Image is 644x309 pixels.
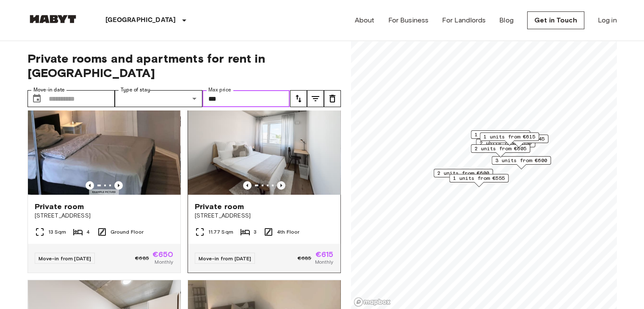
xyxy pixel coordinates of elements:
[28,90,45,107] button: Choose date
[453,174,505,182] span: 1 units from €555
[475,131,526,138] span: 1 units from €650
[208,228,233,236] span: 11.77 Sqm
[111,228,144,236] span: Ground Floor
[434,169,493,182] div: Map marker
[480,132,539,146] div: Map marker
[39,255,91,262] span: Move-in from [DATE]
[135,254,149,262] span: €685
[152,251,174,258] span: €650
[254,228,257,236] span: 3
[28,93,180,195] img: Marketing picture of unit DE-04-038-001-03HF
[195,201,244,212] span: Private room
[492,156,551,169] div: Map marker
[28,51,341,80] span: Private rooms and apartments for rent in [GEOGRAPHIC_DATA]
[499,15,514,25] a: Blog
[315,258,333,266] span: Monthly
[188,93,341,273] a: Marketing picture of unit DE-04-037-018-02QPrevious imagePrevious imagePrivate room[STREET_ADDRES...
[86,228,90,236] span: 4
[484,133,535,141] span: 1 units from €615
[442,15,486,25] a: For Landlords
[475,145,526,152] span: 2 units from €605
[33,86,65,94] label: Move-in date
[598,15,617,25] a: Log in
[307,90,324,107] button: tune
[437,169,489,177] span: 2 units from €600
[188,93,340,195] img: Marketing picture of unit DE-04-037-018-02Q
[28,15,78,23] img: Habyt
[489,135,548,148] div: Map marker
[48,228,66,236] span: 13 Sqm
[471,130,530,143] div: Map marker
[155,258,173,266] span: Monthly
[114,181,123,190] button: Previous image
[199,255,252,262] span: Move-in from [DATE]
[298,254,312,262] span: €685
[121,86,150,94] label: Type of stay
[354,297,391,307] a: Mapbox logo
[290,90,307,107] button: tune
[35,201,84,212] span: Private room
[35,212,174,220] span: [STREET_ADDRESS]
[527,11,584,29] a: Get in Touch
[277,228,299,236] span: 4th Floor
[471,144,530,157] div: Map marker
[195,212,334,220] span: [STREET_ADDRESS]
[105,15,176,25] p: [GEOGRAPHIC_DATA]
[28,93,181,273] a: Marketing picture of unit DE-04-038-001-03HFPrevious imagePrevious imagePrivate room[STREET_ADDRE...
[449,174,509,187] div: Map marker
[324,90,341,107] button: tune
[315,251,334,258] span: €615
[493,135,544,143] span: 2 units from €545
[208,86,231,94] label: Max price
[86,181,94,190] button: Previous image
[355,15,375,25] a: About
[388,15,428,25] a: For Business
[243,181,252,190] button: Previous image
[277,181,285,190] button: Previous image
[495,157,547,164] span: 3 units from €600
